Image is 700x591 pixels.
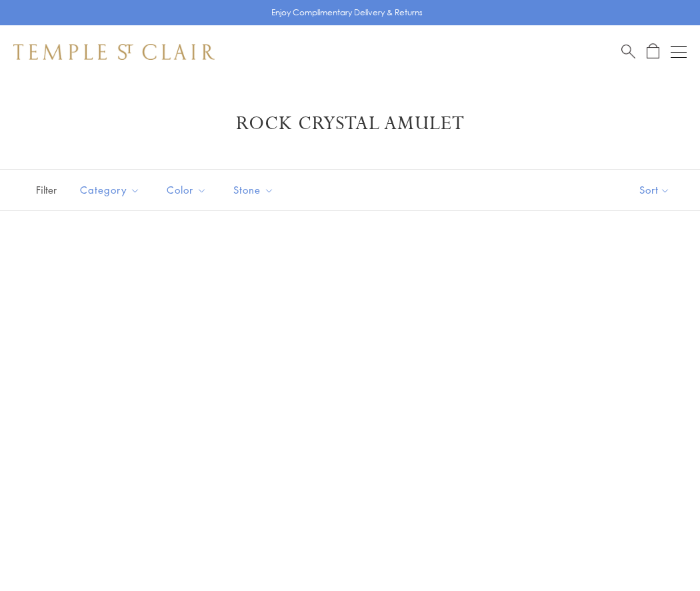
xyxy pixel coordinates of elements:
[223,175,284,205] button: Stone
[609,170,700,210] button: Show sort by
[647,43,659,60] a: Open Shopping Bag
[671,44,687,60] button: Open navigation
[271,6,423,19] p: Enjoy Complimentary Delivery & Returns
[70,175,150,205] button: Category
[160,182,217,198] span: Color
[33,112,667,136] h1: Rock Crystal Amulet
[13,44,215,60] img: Temple St. Clair
[621,43,635,60] a: Search
[227,182,284,198] span: Stone
[73,182,150,198] span: Category
[157,175,217,205] button: Color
